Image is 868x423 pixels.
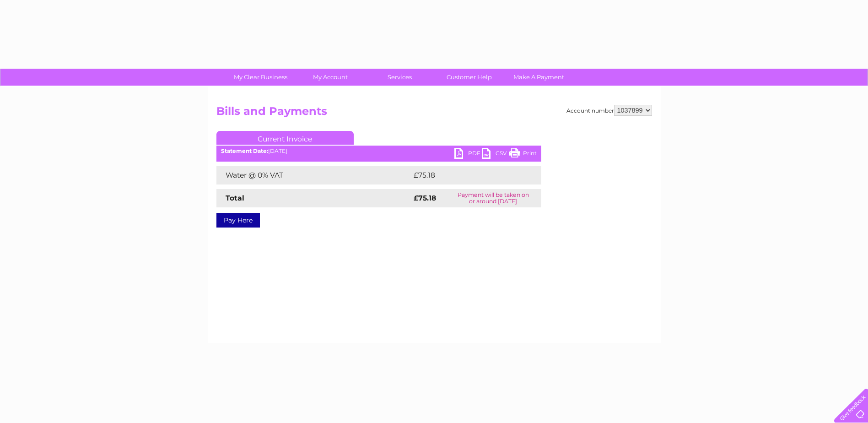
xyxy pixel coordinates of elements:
a: My Account [292,69,368,86]
strong: £75.18 [414,194,436,202]
td: Water @ 0% VAT [216,166,411,184]
a: Pay Here [216,213,260,228]
div: [DATE] [216,148,541,154]
a: Customer Help [431,69,507,86]
strong: Total [226,194,244,202]
b: Statement Date: [221,147,268,154]
div: Account number [566,105,652,116]
a: Current Invoice [216,131,354,145]
a: Print [509,148,537,161]
a: My Clear Business [223,69,298,86]
a: Make A Payment [501,69,577,86]
a: CSV [482,148,509,161]
td: £75.18 [411,166,522,184]
td: Payment will be taken on or around [DATE] [445,189,541,207]
h2: Bills and Payments [216,105,652,122]
a: Services [362,69,437,86]
a: PDF [454,148,482,161]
